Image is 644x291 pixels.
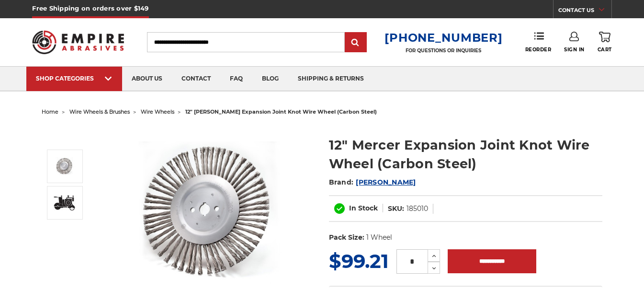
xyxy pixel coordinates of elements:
[558,5,611,18] a: CONTACT US
[36,75,113,82] div: SHOP CATEGORIES
[329,178,354,186] span: Brand:
[220,67,252,91] a: faq
[525,47,552,53] span: Reorder
[388,204,404,214] dt: SKU:
[185,108,377,115] span: 12" [PERSON_NAME] expansion joint knot wire wheel (carbon steel)
[564,47,585,53] span: Sign In
[384,31,502,45] a: [PHONE_NUMBER]
[349,204,378,212] span: In Stock
[53,195,77,210] img: Walk-Behind Street Saw
[356,178,416,186] a: [PERSON_NAME]
[598,32,612,53] a: Cart
[53,157,77,175] img: 12" Expansion Joint Wire Wheel
[69,108,130,115] a: wire wheels & brushes
[366,233,392,243] dd: 1 Wheel
[172,67,220,91] a: contact
[329,249,389,273] span: $99.21
[141,108,174,115] a: wire wheels
[329,136,602,173] h1: 12" Mercer Expansion Joint Knot Wire Wheel (Carbon Steel)
[346,33,365,52] input: Submit
[122,67,172,91] a: about us
[384,47,502,54] p: FOR QUESTIONS OR INQUIRIES
[407,204,428,214] dd: 185010
[288,67,373,91] a: shipping & returns
[32,24,124,60] img: Empire Abrasives
[252,67,288,91] a: blog
[42,108,58,115] a: home
[598,47,612,53] span: Cart
[525,32,552,52] a: Reorder
[113,141,305,285] img: 12" Expansion Joint Wire Wheel
[329,233,364,243] dt: Pack Size:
